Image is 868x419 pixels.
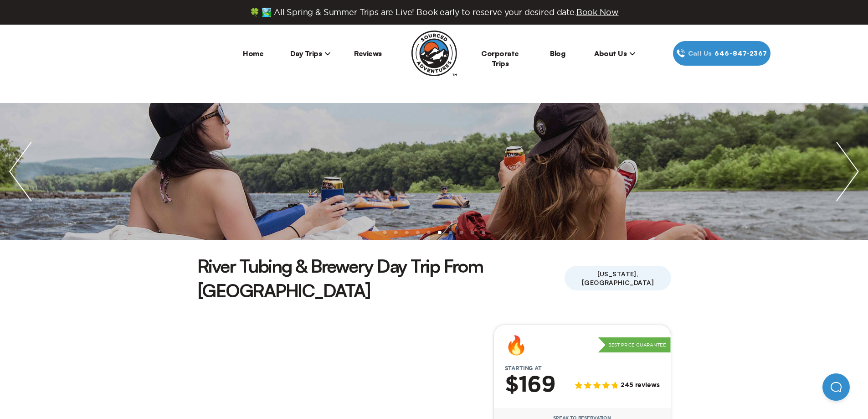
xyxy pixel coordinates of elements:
a: Home [243,49,263,58]
h2: $169 [505,373,555,397]
span: Call Us [685,48,715,58]
p: Best Price Guarantee [598,337,671,353]
span: Book Now [576,8,619,16]
span: About Us [594,49,636,58]
li: slide item 8 [460,231,463,234]
span: Starting at [494,365,553,372]
li: slide item 7 [449,231,452,234]
li: slide item 4 [416,231,420,234]
img: Sourced Adventures company logo [411,31,457,76]
li: slide item 1 [383,231,387,234]
li: slide item 2 [394,231,398,234]
a: Call Us646‍-847‍-2367 [673,41,770,66]
span: 646‍-847‍-2367 [714,48,767,58]
span: 245 reviews [621,382,659,389]
img: next slide / item [827,103,868,240]
h1: River Tubing & Brewery Day Trip From [GEOGRAPHIC_DATA] [197,253,565,303]
li: slide item 5 [427,231,431,234]
a: Blog [550,49,565,58]
iframe: Help Scout Beacon - Open [822,373,850,401]
span: [US_STATE], [GEOGRAPHIC_DATA] [565,266,671,290]
span: 🍀 🏞️ All Spring & Summer Trips are Live! Book early to reserve your desired date. [250,7,619,17]
a: Corporate Trips [481,49,519,68]
li: slide item 9 [471,231,474,234]
div: 🔥 [505,336,528,354]
li: slide item 3 [405,231,409,234]
span: Day Trips [290,49,331,58]
a: Reviews [354,49,382,58]
li: slide item 10 [482,231,485,234]
li: slide item 6 [438,231,442,234]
